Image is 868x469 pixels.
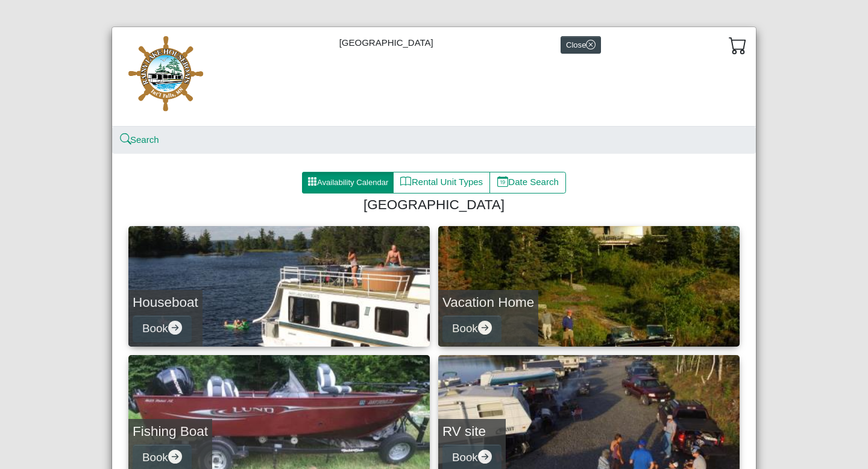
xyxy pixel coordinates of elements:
[442,315,502,342] button: Bookarrow right circle fill
[133,423,208,439] h4: Fishing Boat
[121,134,159,145] a: searchSearch
[442,294,534,310] h4: Vacation Home
[561,36,601,54] button: Closex circle
[497,176,509,187] svg: calendar date
[121,135,130,144] svg: search
[302,172,394,194] button: grid3x3 gap fillAvailability Calendar
[442,423,502,439] h4: RV site
[168,321,182,335] svg: arrow right circle fill
[400,176,412,187] svg: book
[478,321,492,335] svg: arrow right circle fill
[729,36,747,54] svg: cart
[586,40,596,49] svg: x circle
[489,172,566,194] button: calendar dateDate Search
[133,197,735,213] h4: [GEOGRAPHIC_DATA]
[121,36,212,117] img: 55466189-bbd8-41c3-ab33-5e957c8145a3.jpg
[112,27,756,127] div: [GEOGRAPHIC_DATA]
[133,315,192,342] button: Bookarrow right circle fill
[307,177,317,186] svg: grid3x3 gap fill
[478,450,492,464] svg: arrow right circle fill
[393,172,490,194] button: bookRental Unit Types
[133,294,198,310] h4: Houseboat
[168,450,182,464] svg: arrow right circle fill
